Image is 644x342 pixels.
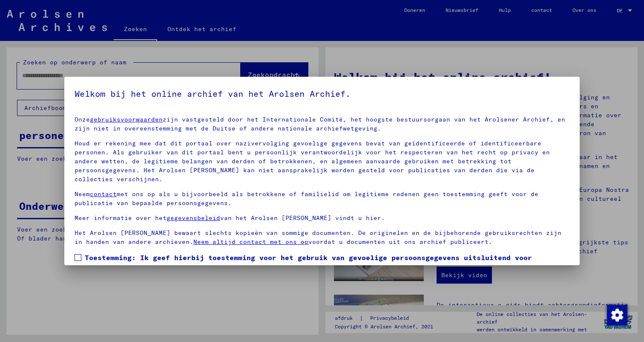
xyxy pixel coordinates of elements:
[75,139,550,183] font: Houd er rekening mee dat dit portaal over nazivervolging gevoelige gegevens bevat van geïdentific...
[85,253,566,282] font: Toestemming: Ik geef hierbij toestemming voor het gebruik van gevoelige persoonsgegevens uitsluit...
[90,190,117,198] a: contact
[308,238,492,246] font: voordat u documenten uit ons archief publiceert.
[220,214,385,222] font: van het Arolsen [PERSON_NAME] vindt u hier.
[193,238,308,246] a: Neem altijd contact met ons op
[75,88,351,99] font: Welkom bij het online archief van het Arolsen Archief.
[607,305,627,325] img: Wijzigingstoestemming
[75,190,538,207] font: met ons op als u bijvoorbeeld als betrokkene of familielid om legitieme redenen geen toestemming ...
[75,190,90,198] font: Neem
[75,116,90,123] font: Onze
[75,116,565,132] font: zijn vastgesteld door het Internationale Comité, het hoogste bestuursorgaan van het Arolsener Arc...
[90,116,163,123] a: gebruiksvoorwaarden
[75,229,561,246] font: Het Arolsen [PERSON_NAME] bewaart slechts kopieën van sommige documenten. De originelen en de bij...
[167,214,220,222] a: gegevensbeleid
[75,214,167,222] font: Meer informatie over het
